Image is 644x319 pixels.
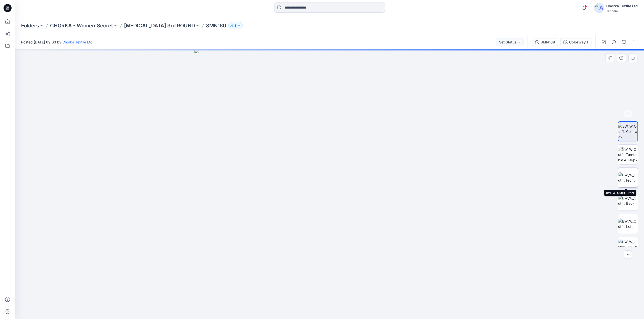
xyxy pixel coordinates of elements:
[606,9,638,13] div: Tendam
[532,38,558,46] button: 3MN169
[124,22,195,29] a: [MEDICAL_DATA] 3rd ROUND
[618,195,638,206] img: BW_W_Outfit_Back
[569,39,588,45] div: Colorway 1
[606,3,638,9] div: Chorka Textile Ltd
[228,22,243,29] button: 8
[618,124,637,139] img: BW_W_Outfit_Colorway
[21,22,39,29] a: Folders
[594,3,604,13] img: avatar
[62,40,93,44] a: Chorka Textile Ltd
[610,38,618,46] button: Details
[618,239,638,255] img: BW_W_Outfit_Top_CloseUp
[618,147,638,163] img: BW_W_Outfit_Turntable 4096px
[541,39,555,45] div: 3MN169
[618,219,638,229] img: BW_W_Outfit_Left
[206,22,226,29] p: 3MN169
[21,39,93,45] span: Posted [DATE] 09:03 by
[50,22,113,29] a: CHORKA - Women'Secret
[618,172,638,183] img: BW_W_Outfit_Front
[234,23,236,28] p: 8
[560,38,591,46] button: Colorway 1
